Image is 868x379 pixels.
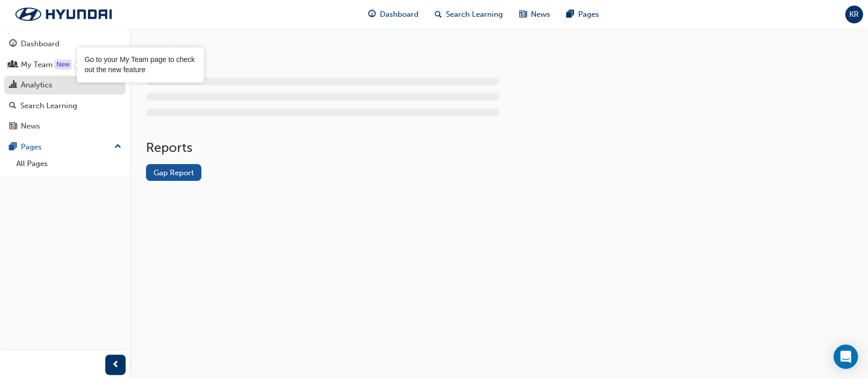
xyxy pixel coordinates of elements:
div: My Team [21,59,53,71]
a: pages-iconPages [558,4,607,25]
a: news-iconNews [511,4,558,25]
h2: My Team [146,45,852,61]
a: All Pages [12,156,126,172]
img: Trak [5,4,122,25]
span: Search Learning [446,9,503,20]
a: Analytics [4,76,126,94]
span: search-icon [9,102,16,111]
div: Pages [21,141,42,153]
a: Gap Report [146,164,201,181]
a: My Team [4,55,126,74]
a: Dashboard [4,35,126,53]
div: Analytics [21,79,52,91]
h2: Reports [146,140,852,156]
span: guage-icon [9,40,17,49]
span: prev-icon [112,359,119,371]
span: people-icon [9,60,17,70]
button: DashboardMy TeamAnalyticsSearch LearningNews [4,33,126,138]
div: Open Intercom Messenger [833,344,858,369]
span: News [531,9,550,20]
span: Dashboard [380,9,418,20]
div: Search Learning [20,100,77,112]
button: Pages [4,138,126,156]
span: Pages [578,9,599,20]
a: search-iconSearch Learning [427,4,511,25]
a: guage-iconDashboard [360,4,427,25]
span: chart-icon [9,81,17,90]
span: pages-icon [566,8,574,21]
span: pages-icon [9,143,17,152]
div: Tooltip anchor [54,59,72,70]
a: Search Learning [4,97,126,115]
span: KR [849,9,859,20]
a: News [4,117,126,136]
span: guage-icon [368,8,376,21]
span: news-icon [519,8,527,21]
span: up-icon [114,140,122,153]
button: KR [845,6,863,23]
div: News [21,120,40,132]
div: Dashboard [21,38,59,50]
span: news-icon [9,122,17,131]
span: search-icon [435,8,442,21]
div: Go to your My Team page to check out the new feature [84,55,196,75]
